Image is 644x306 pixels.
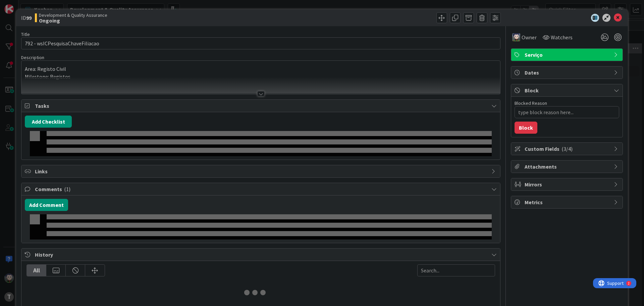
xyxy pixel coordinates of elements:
span: Attachments [525,163,610,171]
label: Blocked Reason [515,100,547,106]
p: Area: Registo Civil [25,65,497,73]
img: LS [512,33,520,41]
span: Links [35,167,488,175]
span: Serviço [525,51,610,59]
b: Ongoing [39,18,107,23]
span: ( 3/4 ) [561,145,573,152]
button: Block [515,122,537,134]
span: Development & Quality Assurance [39,12,107,18]
span: Metrics [525,198,610,206]
span: Support [14,1,31,9]
span: Custom Fields [525,145,610,153]
span: ( 1 ) [64,186,70,192]
label: Title [21,31,30,37]
span: Watchers [551,33,573,41]
div: All [27,265,46,276]
span: Mirrors [525,180,610,188]
span: ID [21,14,32,22]
span: Block [525,86,610,94]
p: Milestone: Registos [25,73,497,81]
b: 99 [26,14,32,21]
input: Search... [417,264,495,276]
span: Owner [522,33,537,41]
span: History [35,251,488,259]
span: Comments [35,185,488,193]
span: Tasks [35,102,488,110]
button: Add Checklist [25,116,72,128]
div: 2 [35,3,37,8]
span: Description [21,54,44,60]
span: Dates [525,69,610,77]
button: Add Comment [25,199,68,211]
input: type card name here... [21,37,500,49]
